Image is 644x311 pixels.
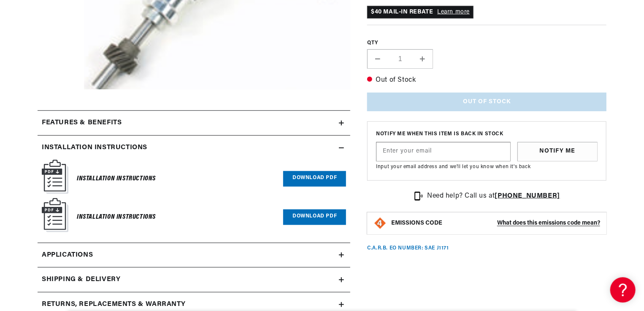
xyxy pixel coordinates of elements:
[38,268,350,292] summary: Shipping & Delivery
[283,209,346,225] a: Download PDF
[367,75,606,86] p: Out of Stock
[42,198,68,232] img: Instruction Manual
[376,142,510,161] input: Enter your email
[376,164,530,169] span: Input your email address and we'll let you know when it's back
[38,111,350,135] summary: Features & Benefits
[42,250,93,261] span: Applications
[497,220,600,226] strong: What does this emissions code mean?
[495,193,560,199] a: [PHONE_NUMBER]
[77,212,156,223] h6: Installation Instructions
[42,299,186,310] h2: Returns, Replacements & Warranty
[437,9,470,15] a: Learn more
[367,40,606,47] label: QTY
[38,136,350,160] summary: Installation instructions
[42,118,122,129] h2: Features & Benefits
[42,142,147,153] h2: Installation instructions
[283,171,346,187] a: Download PDF
[367,6,474,19] p: $40 MAIL-IN REBATE
[391,220,600,227] button: EMISSIONS CODEWhat does this emissions code mean?
[517,142,598,161] button: Notify Me
[42,274,120,285] h2: Shipping & Delivery
[367,245,449,252] p: C.A.R.B. EO Number: SAE J1171
[38,243,350,268] a: Applications
[391,220,442,226] strong: EMISSIONS CODE
[42,160,68,194] img: Instruction Manual
[427,191,560,202] p: Need help? Call us at
[77,173,156,185] h6: Installation Instructions
[373,217,387,230] img: Emissions code
[376,130,598,138] span: Notify me when this item is back in stock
